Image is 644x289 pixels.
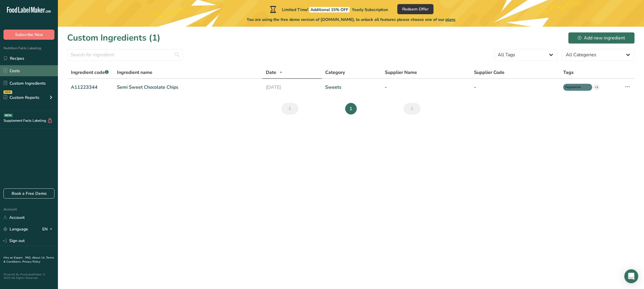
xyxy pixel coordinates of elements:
span: Supplier Name [385,69,417,76]
div: Open Intercom Messenger [624,269,638,283]
a: About Us . [32,256,46,260]
a: Book a Free Demo [3,188,54,199]
span: Ingredient code [71,69,109,76]
a: Terms & Conditions . [3,256,54,264]
span: You are using the free demo version of [DOMAIN_NAME], to unlock all features please choose one of... [247,17,455,23]
span: Yearly Subscription [352,7,388,12]
h1: Custom Ingredients (1) [67,31,160,44]
div: +1 [593,84,600,90]
span: Subscribe Now [15,32,43,38]
span: Ingredient name [117,69,152,76]
span: Tags [563,69,574,76]
a: Language [3,224,28,234]
a: Next [404,103,420,114]
span: plans [445,17,455,22]
div: Limited Time! [269,6,388,13]
div: BETA [4,114,13,117]
a: - [385,84,467,91]
a: FAQ . [25,256,32,260]
div: EN [42,226,54,233]
a: Previous [281,103,298,114]
div: Custom Reports [3,94,39,101]
span: Additional 15% OFF [309,7,350,12]
a: [DATE] [266,84,319,91]
div: NEW [3,90,12,94]
a: A11223344 [71,84,110,91]
div: Add new ingredient [578,34,625,41]
a: Privacy Policy [22,260,40,264]
a: Hire an Expert . [3,256,24,260]
button: Add new ingredient [568,32,635,44]
span: Date [266,69,276,76]
a: Sweets [325,84,378,91]
a: - [474,84,556,91]
button: Redeem Offer [397,4,433,14]
a: Semi Sweet Chocolate Chips [117,84,259,91]
span: Vegetarian [565,85,585,90]
span: Category [325,69,345,76]
div: Powered By FoodLabelMaker © 2025 All Rights Reserved [3,273,54,280]
span: Redeem Offer [402,6,429,12]
input: Search for ingredient [67,49,183,61]
button: Subscribe Now [3,30,54,40]
span: Supplier Code [474,69,504,76]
